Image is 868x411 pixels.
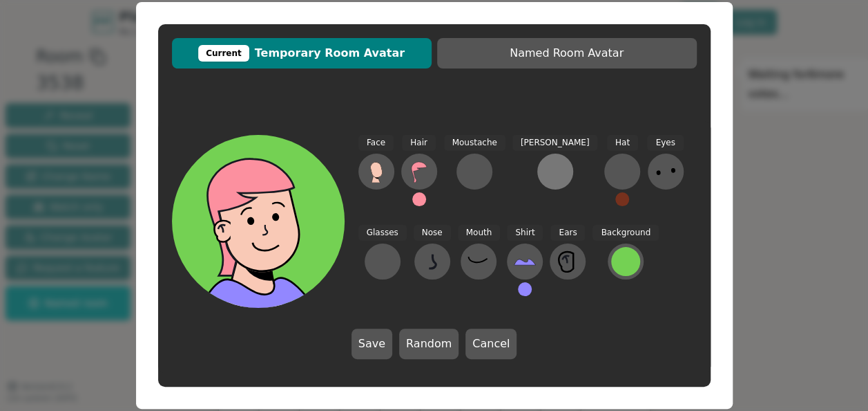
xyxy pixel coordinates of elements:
span: Shirt [507,225,543,241]
button: Named Room Avatar [437,38,697,68]
span: Hat [607,135,638,151]
span: Temporary Room Avatar [179,45,425,62]
span: Nose [414,225,451,241]
span: Eyes [647,135,683,151]
span: [PERSON_NAME] [512,135,598,151]
span: Glasses [358,225,407,241]
span: Ears [550,225,585,241]
span: Mouth [458,225,501,241]
span: Background [592,225,659,241]
span: Face [358,135,394,151]
button: Cancel [465,329,517,359]
button: Random [399,329,459,359]
button: Save [351,329,392,359]
span: Hair [402,135,436,151]
button: CurrentTemporary Room Avatar [172,38,432,68]
span: Moustache [444,135,505,151]
div: Current [198,45,249,62]
span: Named Room Avatar [444,45,690,62]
